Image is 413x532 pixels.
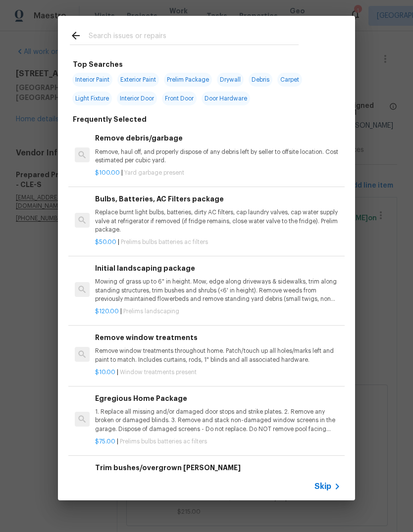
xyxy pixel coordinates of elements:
p: Remove, haul off, and properly dispose of any debris left by seller to offsite location. Cost est... [95,148,341,165]
span: $120.00 [95,308,119,314]
span: Interior Paint [72,73,112,87]
span: $100.00 [95,170,120,176]
h6: Remove debris/garbage [95,133,341,144]
p: | [95,437,341,446]
span: Debris [249,73,272,87]
h6: Top Searches [73,59,123,70]
h6: Trim bushes/overgrown [PERSON_NAME] [95,462,341,473]
p: | [95,238,341,246]
p: Remove window treatments throughout home. Patch/touch up all holes/marks left and paint to match.... [95,347,341,364]
span: Prelims bulbs batteries ac filters [121,239,208,245]
span: Prelim Package [164,73,212,87]
span: Door Hardware [202,92,250,105]
h6: Remove window treatments [95,332,341,343]
p: | [95,169,341,177]
span: Drywall [217,73,244,87]
span: Prelims bulbs batteries ac filters [120,438,207,444]
span: Light Fixture [72,92,112,105]
h6: Bulbs, Batteries, AC Filters package [95,193,341,204]
span: Prelims landscaping [123,308,179,314]
p: | [95,307,341,316]
p: Replace burnt light bulbs, batteries, dirty AC filters, cap laundry valves, cap water supply valv... [95,208,341,234]
p: | [95,368,341,377]
span: Carpet [277,73,302,87]
p: 1. Replace all missing and/or damaged door stops and strike plates. 2. Remove any broken or damag... [95,408,341,433]
h6: Frequently Selected [73,114,147,125]
span: Interior Door [117,92,157,105]
span: Skip [314,482,331,491]
p: Mowing of grass up to 6" in height. Mow, edge along driveways & sidewalks, trim along standing st... [95,278,341,303]
span: Exterior Paint [117,73,159,87]
span: $75.00 [95,438,115,444]
input: Search issues or repairs [89,30,299,45]
span: Yard garbage present [124,170,184,176]
h6: Initial landscaping package [95,263,341,274]
span: Window treatments present [120,369,197,375]
span: $10.00 [95,369,115,375]
span: Front Door [162,92,197,105]
span: $50.00 [95,239,116,245]
h6: Egregious Home Package [95,393,341,404]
